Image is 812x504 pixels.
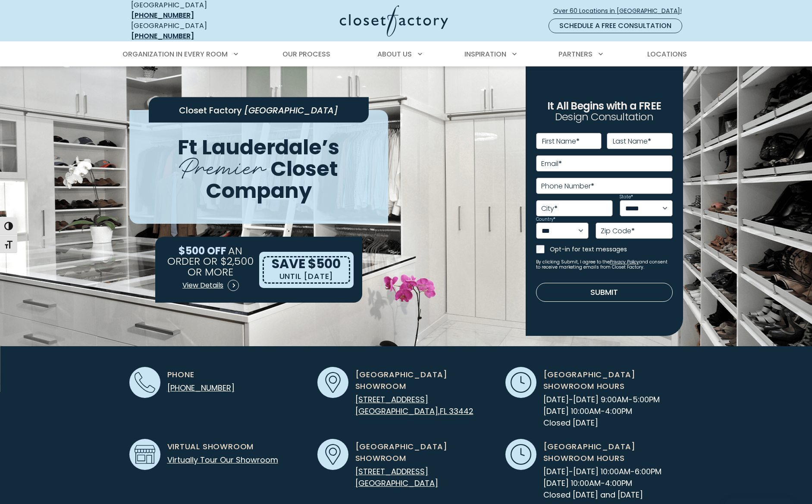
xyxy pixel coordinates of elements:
[541,183,594,190] label: Phone Number
[541,160,562,167] label: Email
[135,444,155,465] img: Showroom icon
[122,49,228,59] span: Organization in Every Room
[555,110,653,124] span: Design Consultation
[536,217,555,222] label: Country
[340,5,448,37] img: Closet Factory Logo
[542,138,580,145] label: First Name
[620,195,633,199] label: State
[543,417,660,429] span: Closed [DATE]
[550,245,673,254] label: Opt-in for text messages
[270,154,338,183] span: Closet
[543,477,662,489] span: [DATE] 10:00AM-4:00PM
[131,21,256,41] div: [GEOGRAPHIC_DATA]
[543,441,683,464] span: [GEOGRAPHIC_DATA] Showroom Hours
[440,406,447,416] span: FL
[206,176,312,205] span: Company
[547,99,661,113] span: It All Begins with a FREE
[536,283,673,302] button: Submit
[244,104,338,116] span: [GEOGRAPHIC_DATA]
[179,145,266,185] span: Premier
[167,382,235,393] a: [PHONE_NUMBER]
[549,19,682,33] a: Schedule a Free Consultation
[167,454,278,465] a: Virtually Tour Our Showroom
[179,104,242,116] span: Closet Factory
[377,49,412,59] span: About Us
[182,277,239,294] a: View Details
[613,138,651,145] label: Last Name
[131,31,194,41] a: [PHONE_NUMBER]
[543,466,662,477] span: [DATE]-[DATE] 10:00AM-6:00PM
[541,205,558,212] label: City
[355,369,495,392] span: [GEOGRAPHIC_DATA] Showroom
[543,369,683,392] span: [GEOGRAPHIC_DATA] Showroom Hours
[355,466,438,488] a: [STREET_ADDRESS][GEOGRAPHIC_DATA]
[272,254,341,273] span: SAVE $500
[543,394,660,405] span: [DATE]-[DATE] 9:00AM-5:00PM
[179,243,226,257] span: $500 OFF
[355,394,473,416] a: [STREET_ADDRESS] [GEOGRAPHIC_DATA],FL 33442
[647,49,687,59] span: Locations
[355,406,438,416] span: [GEOGRAPHIC_DATA]
[167,441,254,452] span: Virtual Showroom
[543,489,662,501] span: Closed [DATE] and [DATE]
[464,49,506,59] span: Inspiration
[116,42,696,66] nav: Primary Menu
[536,260,673,270] small: By clicking Submit, I agree to the and consent to receive marketing emails from Closet Factory.
[279,270,334,282] p: UNTIL [DATE]
[355,441,495,464] span: [GEOGRAPHIC_DATA] Showroom
[610,259,639,265] a: Privacy Policy
[543,405,660,417] span: [DATE] 10:00AM-4:00PM
[167,369,194,380] span: Phone
[553,3,689,19] a: Over 60 Locations in [GEOGRAPHIC_DATA]!
[601,228,635,235] label: Zip Code
[449,406,473,416] span: 33442
[182,280,223,291] span: View Details
[178,132,339,161] span: Ft Lauderdale’s
[553,6,689,16] span: Over 60 Locations in [GEOGRAPHIC_DATA]!
[167,243,254,279] span: AN ORDER OR $2,500 OR MORE
[355,394,428,405] span: [STREET_ADDRESS]
[558,49,593,59] span: Partners
[131,10,194,20] a: [PHONE_NUMBER]
[282,49,330,59] span: Our Process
